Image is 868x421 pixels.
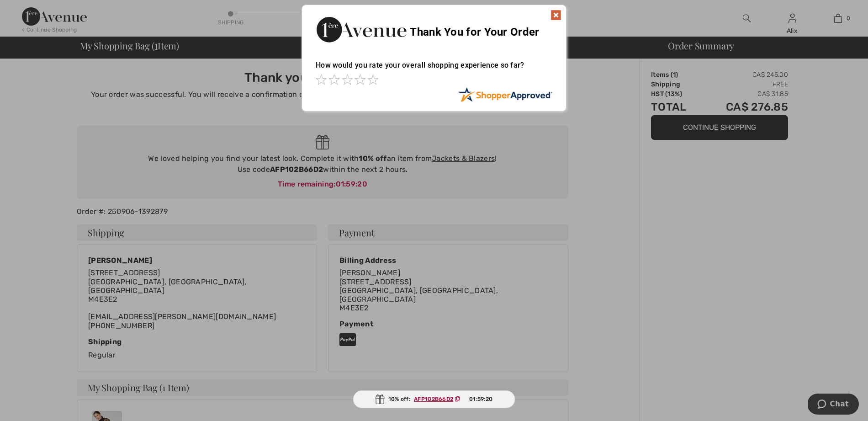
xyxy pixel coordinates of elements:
img: Gift.svg [376,394,385,404]
span: Thank You for Your Order [410,26,539,38]
img: x [550,10,561,21]
div: 10% off: [353,390,515,408]
img: Thank You for Your Order [316,14,407,45]
span: 01:59:20 [469,395,492,403]
div: How would you rate your overall shopping experience so far? [316,52,552,87]
span: Chat [22,6,41,15]
ins: AFP102B66D2 [414,396,453,402]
